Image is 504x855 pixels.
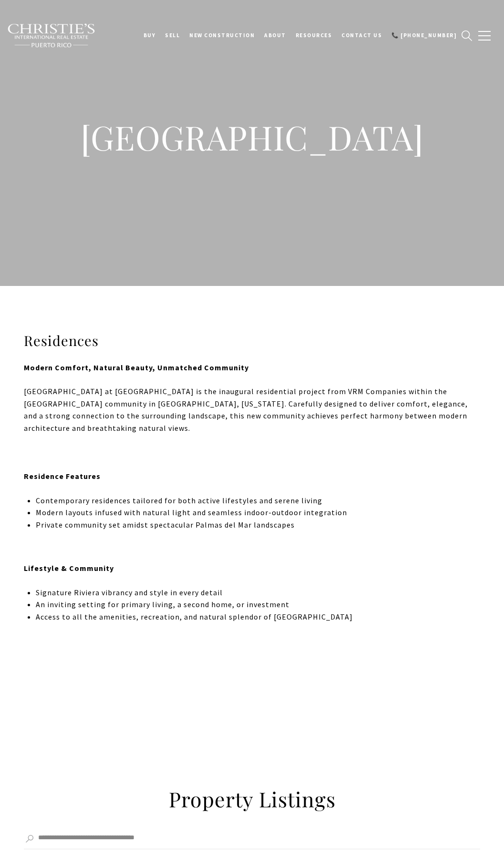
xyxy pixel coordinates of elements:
p: An inviting setting for primary living, a second home, or investment [36,599,480,611]
p: Access to all the amenities, recreation, and natural splendor of [GEOGRAPHIC_DATA] [36,611,480,623]
strong: Lifestyle & Community [24,563,114,573]
h3: Residences [24,332,480,350]
a: 📞 [PHONE_NUMBER] [387,23,462,47]
h2: Property Listings [47,786,457,813]
p: Contemporary residences tailored for both active lifestyles and serene living [36,495,480,507]
p: Modern layouts infused with natural light and seamless indoor-outdoor integration [36,507,480,519]
strong: Residence Features [24,471,101,481]
a: BUY [139,23,161,47]
a: New Construction [185,23,259,47]
a: SELL [160,23,185,47]
h1: [GEOGRAPHIC_DATA] [62,116,443,158]
img: Christie's International Real Estate black text logo [7,23,96,48]
a: Resources [291,23,337,47]
a: About [259,23,291,47]
strong: Modern Comfort, Natural Beauty, Unmatched Community [24,363,249,372]
span: 📞 [PHONE_NUMBER] [391,32,457,39]
span: New Construction [189,32,255,39]
p: [GEOGRAPHIC_DATA] at [GEOGRAPHIC_DATA] is the inaugural residential project from VRM Companies wi... [24,386,480,434]
p: Signature Riviera vibrancy and style in every detail [36,587,480,599]
span: Contact Us [341,32,382,39]
p: Private community set amidst spectacular Palmas del Mar landscapes [36,519,480,531]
